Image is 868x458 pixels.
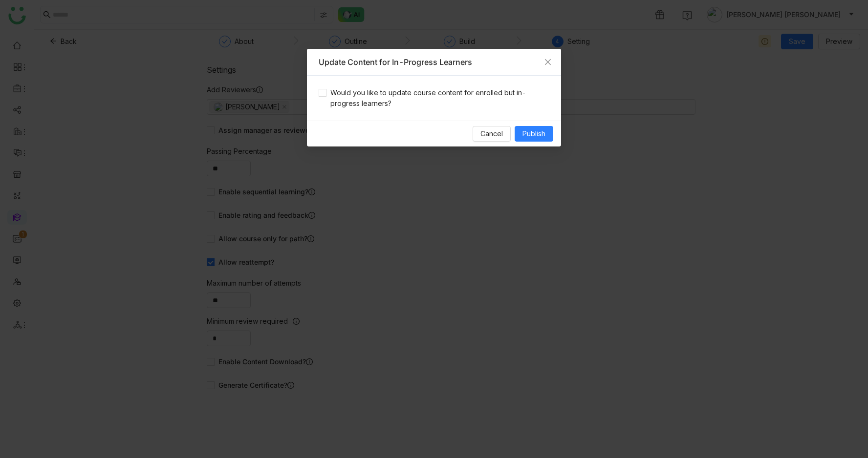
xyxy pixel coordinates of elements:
span: Publish [522,128,545,139]
span: Cancel [480,128,503,139]
button: Publish [515,126,553,142]
button: Close [535,49,561,75]
div: Update Content for In-Progress Learners [319,57,549,67]
span: Would you like to update course content for enrolled but in-progress learners? [326,87,549,109]
button: Cancel [473,126,511,142]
